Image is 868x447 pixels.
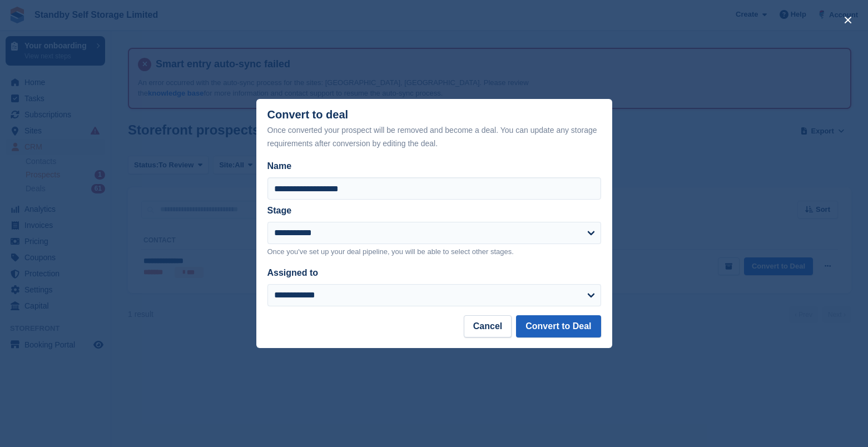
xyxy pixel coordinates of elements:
button: Cancel [464,315,512,337]
div: Once converted your prospect will be removed and become a deal. You can update any storage requir... [267,123,601,150]
label: Assigned to [267,268,319,277]
label: Name [267,160,601,173]
button: close [839,11,857,29]
button: Convert to Deal [516,315,601,337]
label: Stage [267,206,292,215]
p: Once you've set up your deal pipeline, you will be able to select other stages. [267,246,601,257]
div: Convert to deal [267,108,601,150]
